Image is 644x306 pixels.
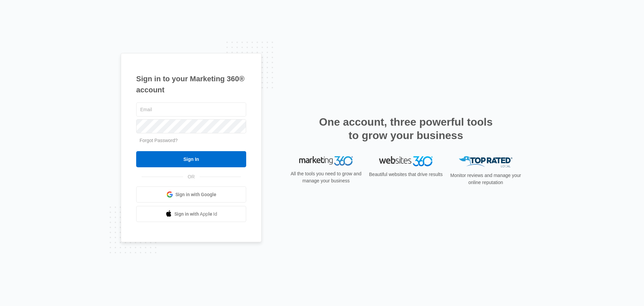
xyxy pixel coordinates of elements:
[136,102,246,117] input: Email
[459,156,513,167] img: Top Rated Local
[448,172,523,186] p: Monitor reviews and manage your online reputation
[136,73,246,95] h1: Sign in to your Marketing 360® account
[175,191,216,198] span: Sign in with Google
[379,156,433,166] img: Websites 360
[136,186,246,203] a: Sign in with Google
[317,115,495,142] h2: One account, three powerful tools to grow your business
[183,173,200,180] span: OR
[136,151,246,167] input: Sign In
[136,206,246,222] a: Sign in with Apple Id
[368,171,443,178] p: Beautiful websites that drive results
[288,170,364,184] p: All the tools you need to grow and manage your business
[140,138,178,143] a: Forgot Password?
[174,211,217,218] span: Sign in with Apple Id
[299,156,353,166] img: Marketing 360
